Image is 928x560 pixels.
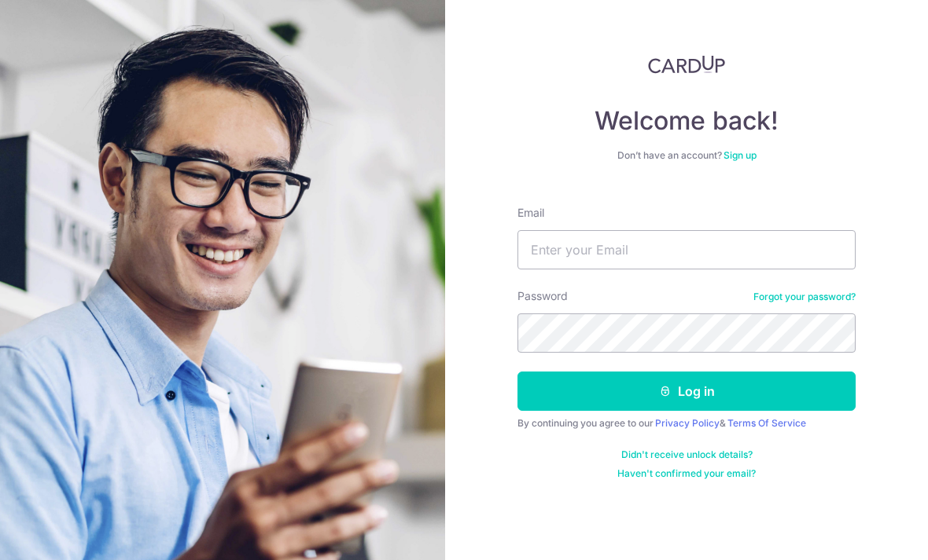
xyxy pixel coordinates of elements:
[617,467,756,480] a: Haven't confirmed your email?
[655,417,720,429] a: Privacy Policy
[517,288,568,304] label: Password
[648,55,725,74] img: CardUp Logo
[517,205,544,221] label: Email
[517,105,856,137] h4: Welcome back!
[724,149,757,161] a: Sign up
[753,291,856,303] a: Forgot your password?
[727,417,806,429] a: Terms Of Service
[517,149,856,162] div: Don’t have an account?
[517,230,856,269] input: Enter your Email
[621,448,753,461] a: Didn't receive unlock details?
[517,417,856,430] div: By continuing you agree to our &
[517,372,856,411] button: Log in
